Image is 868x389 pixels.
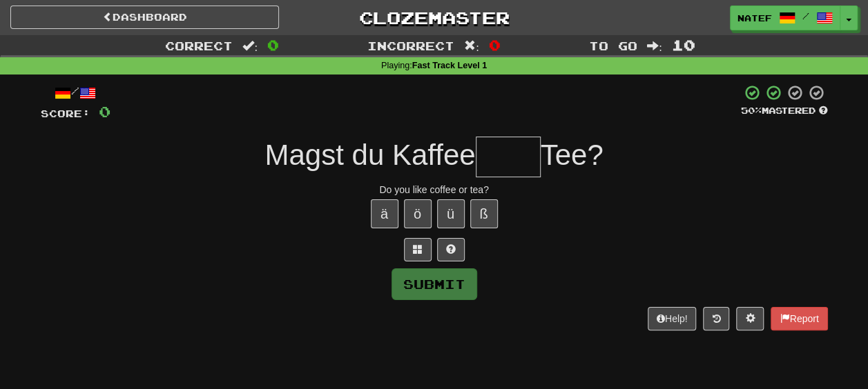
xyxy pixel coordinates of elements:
[404,199,432,228] button: ö
[41,84,110,101] div: /
[404,238,432,261] button: Switch sentence to multiple choice alt+p
[437,199,465,228] button: ü
[470,199,498,228] button: ß
[489,37,501,53] span: 0
[541,139,604,171] span: Tee?
[802,11,809,21] span: /
[367,39,454,52] span: Incorrect
[267,37,279,53] span: 0
[371,199,398,228] button: ä
[648,307,697,330] button: Help!
[41,108,90,119] span: Score:
[242,40,258,52] span: :
[10,6,279,29] a: Dashboard
[300,6,568,30] a: Clozemaster
[464,40,479,52] span: :
[771,307,827,330] button: Report
[392,268,477,300] button: Submit
[741,105,828,117] div: Mastered
[41,183,828,197] div: Do you like coffee or tea?
[730,6,840,30] a: natef /
[672,37,695,53] span: 10
[437,238,465,261] button: Single letter hint - you only get 1 per sentence and score half the points! alt+h
[647,40,662,52] span: :
[99,103,110,120] span: 0
[737,12,772,24] span: natef
[264,139,475,171] span: Magst du Kaffee
[165,39,233,52] span: Correct
[741,105,762,116] span: 50 %
[412,61,488,70] strong: Fast Track Level 1
[589,39,637,52] span: To go
[703,307,729,330] button: Round history (alt+y)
